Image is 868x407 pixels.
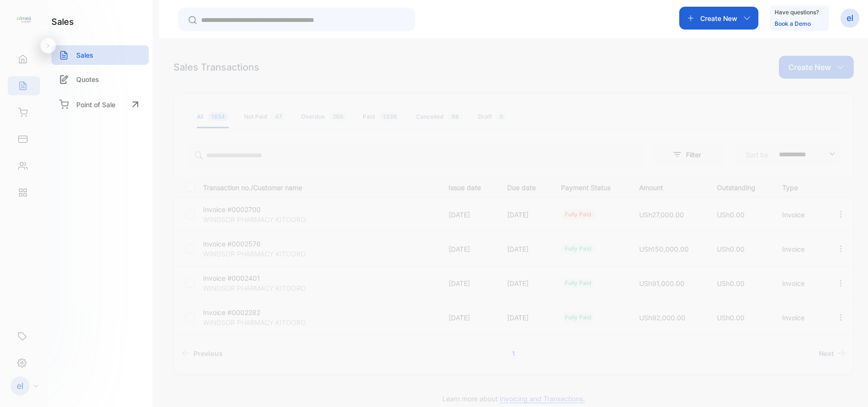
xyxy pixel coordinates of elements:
[679,7,758,30] button: Create New
[782,313,817,323] p: Invoice
[717,245,745,253] span: USh0.00
[775,8,819,17] p: Have questions?
[449,210,488,220] p: [DATE]
[782,181,817,193] p: Type
[561,209,595,220] div: fully paid
[207,112,229,121] span: 1654
[639,211,684,219] span: USh27,000.00
[197,112,229,121] div: All
[782,278,817,288] p: Invoice
[847,12,853,24] p: el
[51,94,149,115] a: Point of Sale
[639,245,689,253] span: USh150,000.00
[203,283,306,293] p: WINDSOR PHARMACY KITOORO
[788,61,831,73] p: Create New
[449,278,488,288] p: [DATE]
[775,20,811,27] a: Book a Demo
[561,278,595,288] div: fully paid
[561,181,619,193] p: Payment Status
[500,395,585,403] span: Invoicing and Transactions.
[76,74,99,84] p: Quotes
[51,70,149,89] a: Quotes
[203,204,281,214] p: Invoice #0002700
[379,112,401,121] span: 1336
[717,314,745,322] span: USh0.00
[51,45,149,65] a: Sales
[174,394,854,404] p: Learn more about
[329,112,347,121] span: 266
[449,244,488,254] p: [DATE]
[203,273,281,283] p: Invoice #0002401
[51,15,74,28] h1: sales
[478,112,507,121] div: Draft
[745,150,768,160] p: Sort by
[717,181,763,193] p: Outstanding
[449,313,488,323] p: [DATE]
[203,317,306,327] p: WINDSOR PHARMACY KITOORO
[203,307,281,317] p: Invoice #0002282
[717,279,745,287] span: USh0.00
[203,249,306,259] p: WINDSOR PHARMACY KITOORO
[717,211,745,219] span: USh0.00
[779,56,854,79] button: Create New
[203,214,306,224] p: WINDSOR PHARMACY KITOORO
[782,244,817,254] p: Invoice
[819,348,834,358] span: Next
[178,345,226,362] a: Previous page
[507,244,542,254] p: [DATE]
[639,314,685,322] span: USh92,000.00
[507,313,542,323] p: [DATE]
[735,143,840,166] button: Sort by
[507,278,542,288] p: [DATE]
[194,348,223,358] span: Previous
[17,12,31,27] img: logo
[448,112,463,121] span: 98
[449,181,488,193] p: Issue date
[700,13,737,23] p: Create New
[203,239,281,249] p: Invoice #0002576
[244,112,286,121] div: Not Paid
[561,312,595,323] div: fully paid
[174,345,853,362] ul: Pagination
[561,244,595,254] div: fully paid
[416,112,463,121] div: Cancelled
[500,345,527,362] a: Page 1 is your current page
[815,345,849,362] a: Next page
[76,100,115,110] p: Point of Sale
[639,279,684,287] span: USh91,000.00
[782,210,817,220] p: Invoice
[840,7,859,30] button: el
[271,112,286,121] span: 47
[17,380,23,392] p: el
[507,181,542,193] p: Due date
[174,60,259,74] div: Sales Transactions
[496,112,507,121] span: 0
[507,210,542,220] p: [DATE]
[363,112,401,121] div: Paid
[76,50,93,60] p: Sales
[639,181,697,193] p: Amount
[203,181,437,193] p: Transaction no./Customer name
[301,112,347,121] div: Overdue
